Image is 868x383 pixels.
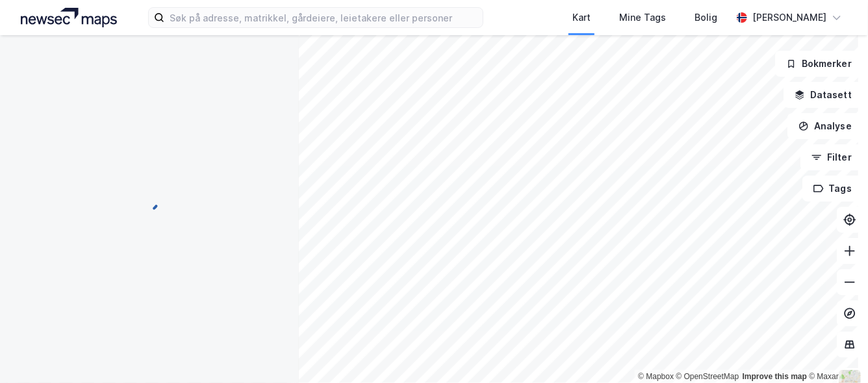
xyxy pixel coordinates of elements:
[803,321,868,383] div: Kontrollprogram for chat
[572,10,591,25] div: Kart
[695,10,717,25] div: Bolig
[784,82,863,108] button: Datasett
[802,176,863,202] button: Tags
[619,10,666,25] div: Mine Tags
[787,113,863,139] button: Analyse
[139,191,160,212] img: spinner.a6d8c91a73a9ac5275cf975e30b51cfb.svg
[775,51,863,77] button: Bokmerker
[800,144,863,170] button: Filter
[803,321,868,383] iframe: Chat Widget
[676,372,739,381] a: OpenStreetMap
[638,372,674,381] a: Mapbox
[752,10,826,25] div: [PERSON_NAME]
[21,8,117,27] img: logo.a4113a55bc3d86da70a041830d287a7e.svg
[743,372,807,381] a: Improve this map
[164,8,483,27] input: Søk på adresse, matrikkel, gårdeiere, leietakere eller personer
